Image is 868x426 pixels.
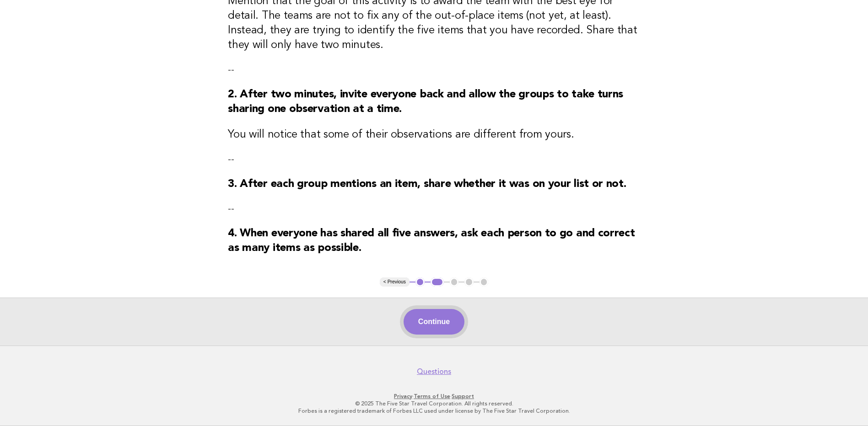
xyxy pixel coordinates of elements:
button: < Previous [380,277,410,287]
a: Privacy [394,393,412,399]
button: 2 [431,277,444,287]
p: -- [228,153,640,166]
strong: 4. When everyone has shared all five answers, ask each person to go and correct as many items as ... [228,228,635,254]
button: 1 [415,277,425,287]
p: -- [228,64,640,76]
strong: 2. After two minutes, invite everyone back and allow the groups to take turns sharing one observa... [228,89,623,115]
a: Questions [417,367,451,376]
p: © 2025 The Five Star Travel Corporation. All rights reserved. [154,400,714,407]
button: Continue [404,309,464,335]
a: Support [452,393,474,399]
p: Forbes is a registered trademark of Forbes LLC used under license by The Five Star Travel Corpora... [154,407,714,415]
strong: 3. After each group mentions an item, share whether it was on your list or not. [228,179,626,190]
a: Terms of Use [414,393,450,399]
p: · · [154,393,714,400]
p: -- [228,202,640,215]
h3: You will notice that some of their observations are different from yours. [228,128,640,142]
